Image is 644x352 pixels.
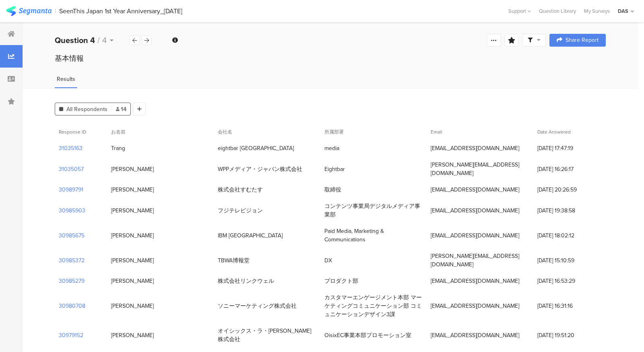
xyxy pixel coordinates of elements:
[6,6,52,16] img: segmanta logo
[57,75,75,83] span: Results
[537,277,602,285] span: [DATE] 16:53:29
[324,202,423,219] div: コンテンツ事業局デジタルメディア事業部
[59,256,85,265] section: 30985372
[324,227,423,244] div: Paid Media, Marketing & Communications
[431,128,442,136] span: Email
[537,185,602,194] span: [DATE] 20:26:59
[324,144,339,152] div: media
[580,7,614,15] a: My Surveys
[59,128,86,136] span: Response ID
[431,302,519,310] div: [EMAIL_ADDRESS][DOMAIN_NAME]
[59,7,182,15] div: SeenThis Japan 1st Year Anniversary_[DATE]
[111,185,154,194] div: [PERSON_NAME]
[111,331,154,340] div: [PERSON_NAME]
[566,37,599,43] span: Share Report
[116,105,126,113] span: 14
[111,144,125,152] div: Trang
[324,331,411,340] div: OisixEC事業本部プロモーション室
[218,327,316,344] div: オイシックス・ラ・[PERSON_NAME]株式会社
[431,185,519,194] div: [EMAIL_ADDRESS][DOMAIN_NAME]
[218,302,297,310] div: ソニーマーケティング株式会社
[59,144,83,152] section: 31035163
[431,206,519,215] div: [EMAIL_ADDRESS][DOMAIN_NAME]
[324,256,332,265] div: DX
[97,34,100,46] span: /
[218,277,274,285] div: 株式会社リンクウェル
[537,165,602,173] span: [DATE] 16:26:17
[59,331,83,340] section: 30979152
[431,252,529,269] div: [PERSON_NAME][EMAIL_ADDRESS][DOMAIN_NAME]
[431,331,519,340] div: [EMAIL_ADDRESS][DOMAIN_NAME]
[111,302,154,310] div: [PERSON_NAME]
[111,128,126,136] span: お名前
[537,331,602,340] span: [DATE] 19:51:20
[431,277,519,285] div: [EMAIL_ADDRESS][DOMAIN_NAME]
[324,277,358,285] div: プロダクト部
[535,7,580,15] a: Question Library
[102,34,107,46] span: 4
[218,231,283,240] div: IBM [GEOGRAPHIC_DATA]
[218,128,232,136] span: 会社名
[537,231,602,240] span: [DATE] 18:02:12
[537,302,602,310] span: [DATE] 16:31:16
[324,185,341,194] div: 取締役
[537,144,602,152] span: [DATE] 17:47:19
[55,34,95,46] b: Question 4
[218,185,263,194] div: 株式会社すむたす
[111,277,154,285] div: [PERSON_NAME]
[111,231,154,240] div: [PERSON_NAME]
[59,165,84,173] section: 31035057
[431,144,519,152] div: [EMAIL_ADDRESS][DOMAIN_NAME]
[537,128,571,136] span: Date Answered
[324,128,344,136] span: 所属部署
[218,256,250,265] div: TBWA博報堂
[111,165,154,173] div: [PERSON_NAME]
[618,7,628,15] div: DAS
[431,231,519,240] div: [EMAIL_ADDRESS][DOMAIN_NAME]
[431,161,529,177] div: [PERSON_NAME][EMAIL_ADDRESS][DOMAIN_NAME]
[537,256,602,265] span: [DATE] 15:10:59
[55,6,56,16] div: |
[218,206,263,215] div: フジテレビジョン
[218,165,302,173] div: WPPメディア・ジャパン株式会社
[537,206,602,215] span: [DATE] 19:38:58
[66,105,107,113] span: All Respondents
[59,185,83,194] section: 30989791
[218,144,294,152] div: eightbar [GEOGRAPHIC_DATA]
[59,277,85,285] section: 30985279
[324,293,423,319] div: カスタマーエンゲージメント本部 マーケティングコミュニケーション部 コミュニケーションデザイン3課
[111,206,154,215] div: [PERSON_NAME]
[59,206,85,215] section: 30985903
[55,53,606,64] div: 基本情報
[324,165,345,173] div: Eightbar
[111,256,154,265] div: [PERSON_NAME]
[59,302,85,310] section: 30980708
[59,231,85,240] section: 30985675
[508,5,531,17] div: Support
